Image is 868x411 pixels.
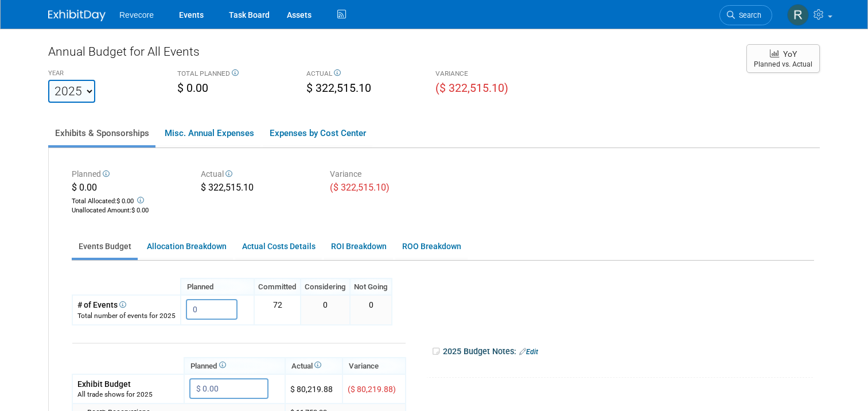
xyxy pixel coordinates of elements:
[72,195,184,206] div: Total Allocated:
[140,235,233,258] a: Allocation Breakdown
[285,358,342,374] th: Actual
[158,121,260,145] a: Misc. Annual Expenses
[735,11,761,20] span: Search
[48,121,155,145] a: Exhibits & Sponsorships
[330,182,390,193] span: ($ 322,515.10)
[435,82,508,95] span: ($ 322,515.10)
[201,168,313,181] div: Actual
[72,207,130,214] span: Unallocated Amount
[201,181,313,196] div: $ 322,515.10
[348,385,396,394] span: ($ 80,219.88)
[746,44,820,73] button: YoY Planned vs. Actual
[435,69,547,80] div: VARIANCE
[119,10,154,20] span: Revecore
[72,206,184,215] div: :
[177,69,289,80] div: TOTAL PLANNED
[181,278,254,295] th: Planned
[783,49,797,59] span: YoY
[342,358,406,374] th: Variance
[177,82,208,95] span: $ 0.00
[254,278,301,295] th: Committed
[77,299,176,311] div: # of Events
[116,197,134,205] span: $ 0.00
[330,168,442,181] div: Variance
[72,182,97,193] span: $ 0.00
[431,343,813,360] div: 2025 Budget Notes:
[48,10,106,21] img: ExhibitDay
[72,168,184,181] div: Planned
[184,358,285,374] th: Planned
[395,235,468,258] a: ROO Breakdown
[306,69,418,80] div: ACTUAL
[306,82,371,95] span: $ 322,515.10
[235,235,322,258] a: Actual Costs Details
[787,4,809,26] img: Rachael Sires
[350,278,392,295] th: Not Going
[131,207,149,214] span: $ 0.00
[301,295,350,324] td: 0
[301,278,350,295] th: Considering
[77,311,176,321] div: Total number of events for 2025
[48,69,160,80] div: YEAR
[285,374,342,404] td: $ 80,219.88
[324,235,393,258] a: ROI Breakdown
[77,378,179,390] div: Exhibit Budget
[72,235,138,258] a: Events Budget
[254,295,301,324] td: 72
[719,5,772,25] a: Search
[350,295,392,324] td: 0
[263,121,372,145] a: Expenses by Cost Center
[77,390,179,400] div: All trade shows for 2025
[519,348,538,356] a: Edit
[48,43,735,66] div: Annual Budget for All Events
